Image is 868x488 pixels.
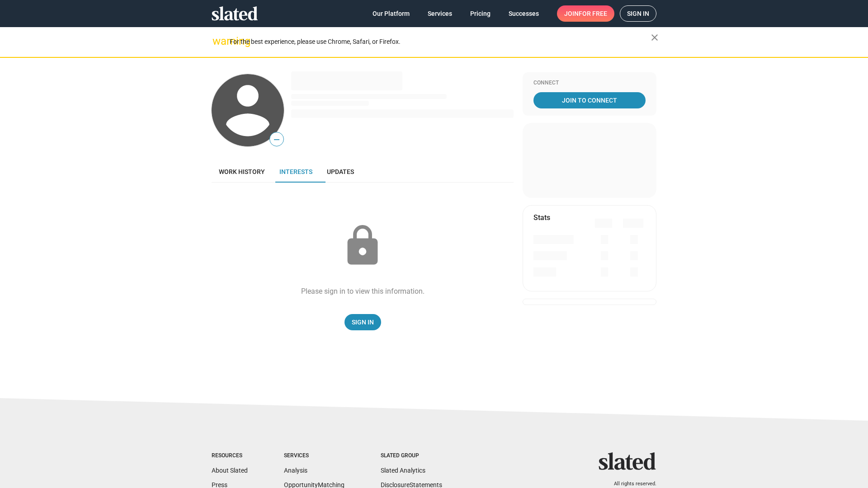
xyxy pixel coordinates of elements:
[533,80,646,87] div: Connect
[212,467,248,474] a: About Slated
[428,5,452,22] span: Services
[340,223,385,268] mat-icon: lock
[557,5,614,22] a: Joinfor free
[279,168,312,175] span: Interests
[509,5,539,22] span: Successes
[270,134,283,145] span: —
[272,161,320,183] a: Interests
[627,6,649,21] span: Sign in
[533,213,550,222] mat-card-title: Stats
[420,5,459,22] a: Services
[320,161,361,183] a: Updates
[344,314,381,330] a: Sign In
[579,5,607,22] span: for free
[649,32,660,43] mat-icon: close
[365,5,417,22] a: Our Platform
[219,168,265,175] span: Work history
[373,5,410,22] span: Our Platform
[470,5,491,22] span: Pricing
[535,92,644,108] span: Join To Connect
[212,161,272,183] a: Work history
[212,36,223,47] mat-icon: warning
[284,452,344,460] div: Services
[284,467,307,474] a: Analysis
[352,314,374,330] span: Sign In
[301,286,425,296] div: Please sign in to view this information.
[327,168,354,175] span: Updates
[230,36,651,48] div: For the best experience, please use Chrome, Safari, or Firefox.
[564,5,607,22] span: Join
[463,5,498,22] a: Pricing
[533,92,646,108] a: Join To Connect
[381,452,442,460] div: Slated Group
[212,452,248,460] div: Resources
[620,5,656,22] a: Sign in
[381,467,425,474] a: Slated Analytics
[501,5,546,22] a: Successes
